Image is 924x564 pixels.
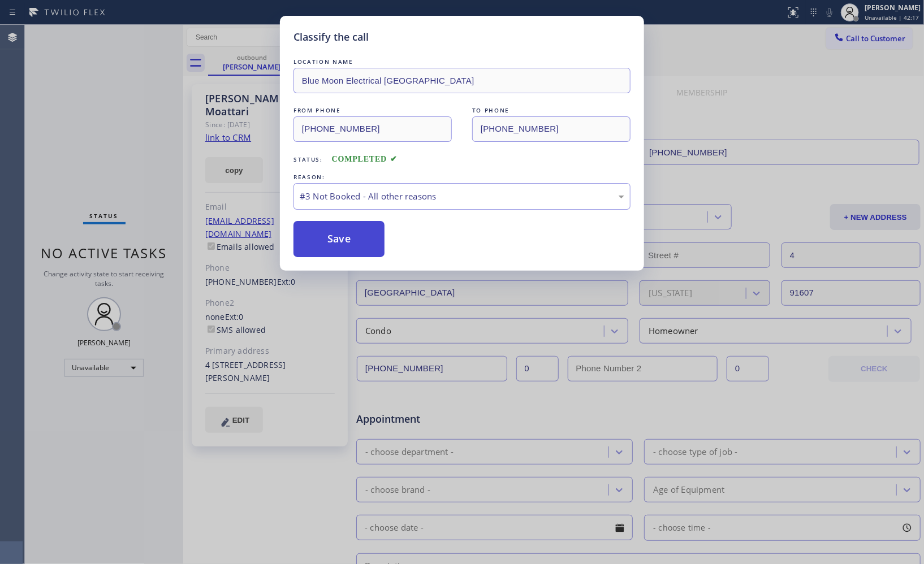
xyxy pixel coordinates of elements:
[472,116,631,142] input: To phone
[293,56,631,68] div: LOCATION NAME
[293,29,369,45] h5: Classify the call
[293,221,385,257] button: Save
[472,105,631,116] div: TO PHONE
[332,155,398,163] span: COMPLETED
[293,105,452,116] div: FROM PHONE
[300,190,624,203] div: #3 Not Booked - All other reasons
[293,171,631,183] div: REASON:
[293,116,452,142] input: From phone
[293,155,323,163] span: Status:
